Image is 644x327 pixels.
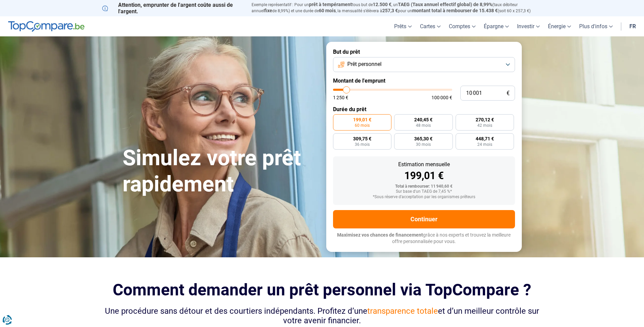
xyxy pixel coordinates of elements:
a: fr [625,16,640,36]
span: montant total à rembourser de 15.438 € [412,8,498,13]
label: Durée du prêt [333,106,515,113]
button: Prêt personnel [333,57,515,72]
label: Montant de l'emprunt [333,78,515,84]
span: 12.500 € [373,2,391,7]
a: Cartes [416,16,445,36]
p: Exemple représentatif : Pour un tous but de , un (taux débiteur annuel de 8,99%) et une durée de ... [252,2,542,14]
img: TopCompare [8,21,85,32]
div: 199,01 € [338,171,510,181]
span: 365,30 € [414,136,433,141]
div: Sur base d'un TAEG de 7,45 %* [338,189,510,194]
span: 24 mois [477,142,492,147]
span: 257,3 € [382,8,398,13]
p: grâce à nos experts et trouvez la meilleure offre personnalisée pour vous. [333,232,515,245]
span: 1 250 € [333,95,348,100]
span: 309,75 € [353,136,371,141]
a: Plus d'infos [575,16,617,36]
span: prêt à tempérament [309,2,352,7]
span: fixe [264,8,272,13]
span: 270,12 € [476,117,494,122]
a: Épargne [480,16,513,36]
a: Comptes [445,16,480,36]
button: Continuer [333,210,515,228]
div: *Sous réserve d'acceptation par les organismes prêteurs [338,195,510,200]
div: Estimation mensuelle [338,162,510,167]
a: Prêts [390,16,416,36]
label: But du prêt [333,49,515,55]
div: Une procédure sans détour et des courtiers indépendants. Profitez d’une et d’un meilleur contrôle... [102,306,542,326]
span: 36 mois [355,142,370,147]
span: Maximisez vos chances de financement [337,232,423,238]
div: Total à rembourser: 11 940,60 € [338,184,510,189]
span: 48 mois [416,123,431,127]
h1: Simulez votre prêt rapidement [123,145,318,197]
h2: Comment demander un prêt personnel via TopCompare ? [102,280,542,299]
span: 60 mois [355,123,370,127]
span: transparence totale [367,306,438,316]
a: Énergie [544,16,575,36]
span: 448,71 € [476,136,494,141]
span: TAEG (Taux annuel effectif global) de 8,99% [398,2,492,7]
span: 240,45 € [414,117,433,122]
span: 30 mois [416,142,431,147]
a: Investir [513,16,544,36]
span: 100 000 € [431,95,452,100]
span: Prêt personnel [347,61,382,68]
span: 60 mois [319,8,336,13]
span: 42 mois [477,123,492,127]
p: Attention, emprunter de l'argent coûte aussi de l'argent. [102,2,243,15]
span: 199,01 € [353,117,371,122]
span: € [507,90,510,96]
